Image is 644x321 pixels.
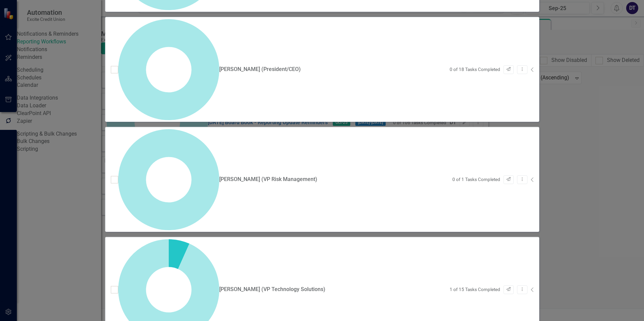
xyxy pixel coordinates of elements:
[219,176,317,183] div: [PERSON_NAME] (VP Risk Management)
[450,66,500,73] small: 0 of 18 Tasks Completed
[452,176,500,183] small: 0 of 1 Tasks Completed
[219,66,301,73] div: [PERSON_NAME] (President/CEO)
[450,286,500,293] small: 1 of 15 Tasks Completed
[219,286,325,293] div: [PERSON_NAME] (VP Technology Solutions)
